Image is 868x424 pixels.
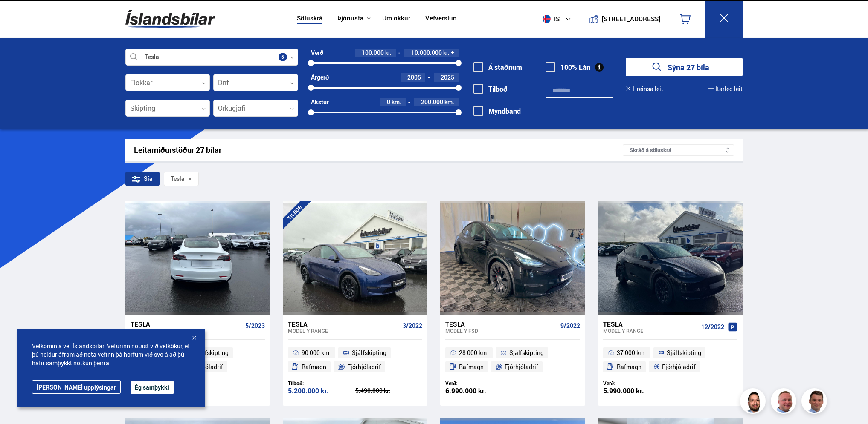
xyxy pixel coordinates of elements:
[445,380,513,387] div: Verð:
[473,63,522,71] label: Á staðnum
[171,175,185,182] span: Tesla
[459,362,484,372] span: Rafmagn
[617,362,642,372] span: Rafmagn
[302,348,331,358] span: 90 000 km.
[626,58,743,76] button: Sýna 27 bíla
[509,348,544,358] span: Sjálfskipting
[701,324,724,330] span: 12/2022
[403,322,422,329] span: 3/2022
[194,348,229,358] span: Sjálfskipting
[421,98,443,106] span: 200.000
[355,388,423,394] div: 5.490.000 kr.
[131,381,174,394] button: Ég samþykki
[539,6,578,32] button: is
[32,342,190,367] span: Velkomin á vef Íslandsbílar. Vefurinn notast við vefkökur, ef þú heldur áfram að nota vefinn þá h...
[473,107,521,115] label: Myndband
[445,320,557,328] div: Tesla
[539,15,560,23] span: is
[352,348,386,358] span: Sjálfskipting
[125,5,215,33] img: G0Ugv5HjCgRt.svg
[131,328,242,334] div: Model 3 RANGE
[617,348,646,358] span: 37 000 km.
[125,315,270,406] a: Tesla Model 3 RANGE 5/2023 29 000 km. Sjálfskipting Rafmagn Fjórhjóladrif Verð: 5.490.000 kr.
[560,322,580,329] span: 9/2022
[425,14,457,23] a: Vefverslun
[708,86,743,92] button: Ítarleg leit
[337,14,363,23] button: Þjónusta
[283,315,427,406] a: Tesla Model Y RANGE 3/2022 90 000 km. Sjálfskipting Rafmagn Fjórhjóladrif Tilboð: 5.200.000 kr. 5...
[772,390,798,415] img: siFngHWaQ9KaOqBr.png
[598,315,743,406] a: Tesla Model Y RANGE 12/2022 37 000 km. Sjálfskipting Rafmagn Fjórhjóladrif Verð: 5.990.000 kr.
[297,14,322,23] a: Söluskrá
[189,362,223,372] span: Fjórhjóladrif
[362,49,384,57] span: 100.000
[302,362,326,372] span: Rafmagn
[443,49,450,56] span: kr.
[603,387,671,395] div: 5.990.000 kr.
[125,172,160,186] div: Sía
[347,362,381,372] span: Fjórhjóladrif
[459,348,488,358] span: 28 000 km.
[445,387,513,395] div: 6.990.000 kr.
[311,49,323,56] div: Verð
[626,86,663,92] button: Hreinsa leit
[623,144,734,156] div: Skráð á söluskrá
[385,49,392,56] span: kr.
[288,320,399,328] div: Tesla
[382,14,410,23] a: Um okkur
[245,322,265,329] span: 5/2023
[440,315,585,406] a: Tesla Model Y FSD 9/2022 28 000 km. Sjálfskipting Rafmagn Fjórhjóladrif Verð: 6.990.000 kr.
[288,328,399,334] div: Model Y RANGE
[662,362,696,372] span: Fjórhjóladrif
[387,98,390,106] span: 0
[32,380,121,394] a: [PERSON_NAME] upplýsingar
[392,99,401,106] span: km.
[311,99,329,106] div: Akstur
[803,390,828,415] img: FbJEzSuNWCJXmdc-.webp
[445,328,557,334] div: Model Y FSD
[441,73,454,81] span: 2025
[505,362,538,372] span: Fjórhjóladrif
[741,390,767,415] img: nhp88E3Fdnt1Opn2.png
[603,320,698,328] div: Tesla
[288,380,355,387] div: Tilboð:
[603,328,698,334] div: Model Y RANGE
[667,348,701,358] span: Sjálfskipting
[407,73,421,81] span: 2005
[134,146,623,155] div: Leitarniðurstöður 27 bílar
[582,7,665,31] a: [STREET_ADDRESS]
[451,49,454,56] span: +
[543,15,551,23] img: svg+xml;base64,PHN2ZyB4bWxucz0iaHR0cDovL3d3dy53My5vcmcvMjAwMC9zdmciIHdpZHRoPSI1MTIiIGhlaWdodD0iNT...
[444,99,454,106] span: km.
[131,320,242,328] div: Tesla
[546,63,590,71] label: 100% Lán
[311,74,329,81] div: Árgerð
[605,15,657,23] button: [STREET_ADDRESS]
[288,387,355,395] div: 5.200.000 kr.
[411,49,442,57] span: 10.000.000
[603,380,671,387] div: Verð:
[473,85,508,93] label: Tilboð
